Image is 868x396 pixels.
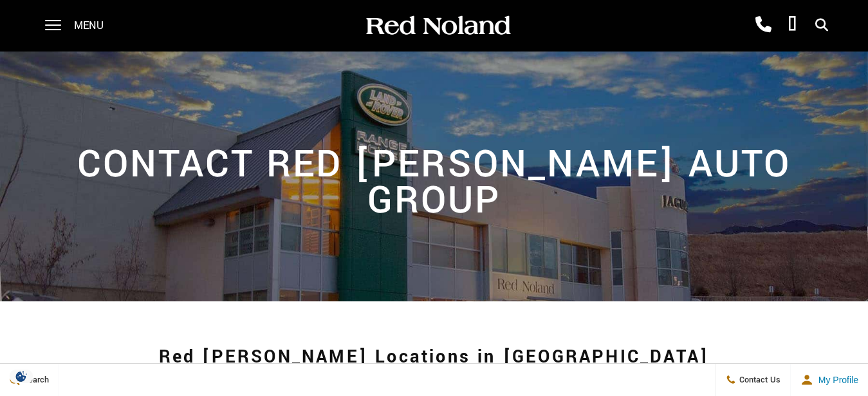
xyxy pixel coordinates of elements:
img: Red Noland Auto Group [364,15,512,37]
img: Opt-Out Icon [6,370,36,383]
section: Click to Open Cookie Consent Modal [6,370,36,383]
h1: Red [PERSON_NAME] Locations in [GEOGRAPHIC_DATA] [61,332,808,383]
button: Open user profile menu [791,364,868,396]
span: My Profile [813,375,858,385]
h2: Contact Red [PERSON_NAME] Auto Group [53,134,815,219]
span: Contact Us [736,374,780,386]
